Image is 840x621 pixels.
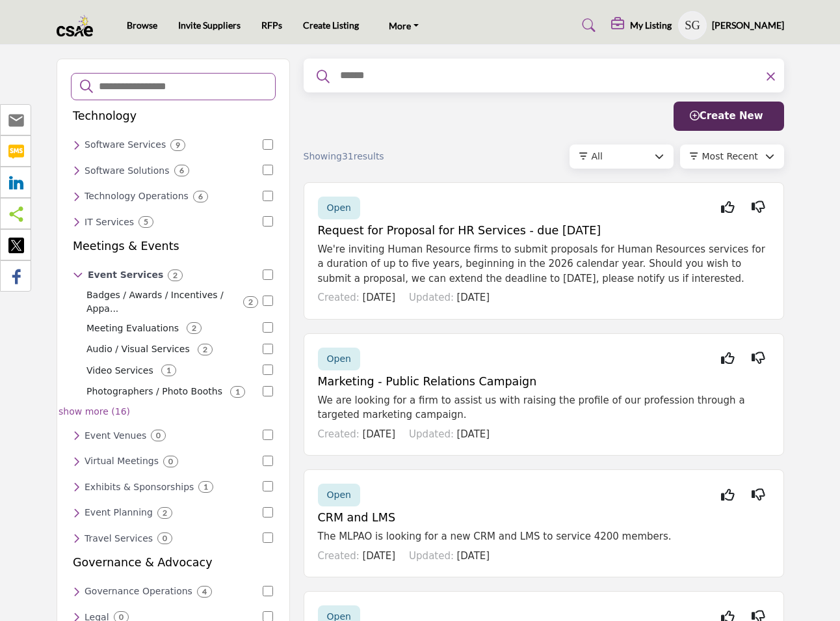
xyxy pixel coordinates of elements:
h6: Comprehensive event management services [88,269,163,281]
h6: Virtual meeting platforms and services [85,456,159,467]
b: 2 [173,271,177,280]
span: [DATE] [456,292,490,303]
i: Not Interested [752,495,765,495]
button: Show hide supplier dropdown [678,11,707,40]
h6: IT services and support [85,217,134,228]
div: My Listing [611,18,672,33]
input: Select Event Planning [263,507,273,517]
p: Services of professional photographers and photo booths for capturing memorable moments at events. [86,385,222,398]
span: Open [327,490,351,500]
a: Search [570,15,604,36]
span: Create New [690,110,763,122]
p: The MLPAO is looking for a new CRM and LMS to service 4200 members. [318,529,770,544]
span: Updated: [409,550,454,562]
button: Create New [674,102,784,131]
span: Open [327,353,351,364]
p: Rental and setup of audio and visual equipment, as well as technical support for events and prese... [86,342,190,356]
h5: Request for Proposal for HR Services - due [DATE] [318,224,770,238]
span: [DATE] [456,428,490,440]
span: Created: [318,550,360,562]
h6: Software development and support services [85,139,166,150]
div: 2 Results For Meeting Evaluations [187,322,202,334]
input: Select Software Solutions [263,165,273,175]
input: Select IT Services [263,216,273,227]
div: 2 Results For Event Planning [157,507,172,519]
span: 31 [342,151,354,161]
input: Select Event Venues [263,430,273,440]
b: 6 [179,166,184,175]
b: 2 [192,324,196,333]
p: We're inviting Human Resource firms to submit proposals for Human Resources services for a durati... [318,242,770,286]
span: Updated: [409,428,454,440]
div: 9 Results For Software Services [170,139,185,151]
p: Services for video recording, live streaming, and video playback during events, conferences, and ... [86,364,153,378]
span: Created: [318,428,360,440]
a: Invite Suppliers [178,20,241,31]
b: 5 [144,217,148,227]
h6: Travel planning and management services [85,533,153,544]
div: 0 Results For Travel Services [157,532,172,544]
input: Select Event Services [263,269,273,280]
a: Create Listing [303,20,359,31]
div: 2 Results For Badges / Awards / Incentives / Apparel [243,296,258,308]
h6: Software solutions and applications [85,165,170,176]
input: Select Exhibits & Sponsorships [263,481,273,491]
h6: Professional event planning services [85,507,153,518]
div: 0 Results For Event Venues [151,430,166,441]
input: Select Audio / Visual Services [263,344,273,354]
span: Open [327,202,351,213]
b: 9 [176,141,180,150]
h6: Services for effective governance operations [85,586,192,597]
input: Select Technology Operations [263,191,273,201]
b: 0 [156,431,161,440]
span: [DATE] [362,550,395,562]
input: Select Photographers / Photo Booths [263,386,273,396]
b: 0 [163,534,167,543]
div: 4 Results For Governance Operations [197,586,212,598]
i: Interested [721,495,735,495]
span: [DATE] [456,550,490,562]
h5: Marketing - Public Relations Campaign [318,375,770,389]
input: Select Virtual Meetings [263,456,273,466]
b: 0 [168,457,173,466]
img: site Logo [57,15,100,36]
input: Select Software Services [263,139,273,150]
b: 1 [166,366,171,375]
h5: CRM and LMS [318,511,770,525]
h5: Technology [73,109,137,123]
a: More [380,16,428,34]
div: 6 Results For Technology Operations [193,191,208,202]
span: Created: [318,292,360,303]
span: [DATE] [362,428,395,440]
a: Browse [127,20,157,31]
div: 5 Results For IT Services [138,216,153,228]
b: 2 [163,508,167,517]
div: 1 Results For Photographers / Photo Booths [230,386,245,398]
div: 2 Results For Audio / Visual Services [198,344,213,355]
b: 2 [248,297,253,307]
input: Search Categories [98,78,267,95]
input: Select Badges / Awards / Incentives / Apparel [263,296,273,306]
h6: Exhibition and sponsorship services [85,482,194,493]
p: We are looking for a firm to assist us with raising the profile of our profession through a targe... [318,393,770,422]
div: 1 Results For Video Services [161,365,176,376]
p: show more (16) [59,405,259,419]
input: Select Meeting Evaluations [263,322,273,333]
b: 1 [203,482,208,491]
div: 6 Results For Software Solutions [174,165,189,176]
h6: Venues for hosting events [85,430,146,441]
div: Showing results [304,150,448,163]
h6: Services for managing technology operations [85,191,189,202]
div: 0 Results For Virtual Meetings [163,456,178,467]
span: All [592,151,603,161]
p: Services for evaluating and measuring the effectiveness of meetings, including post-event surveys... [86,322,179,335]
b: 6 [198,192,203,201]
h5: Governance & Advocacy [73,556,213,570]
b: 2 [203,345,207,354]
